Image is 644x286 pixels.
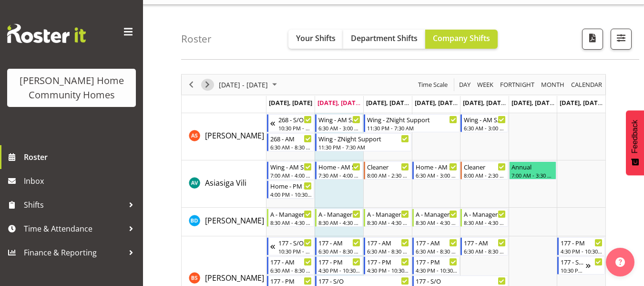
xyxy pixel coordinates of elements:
[416,257,458,266] div: 177 - PM
[315,133,411,151] div: Arshdeep Singh"s event - Wing - ZNight Support Begin From Tuesday, September 9, 2025 at 11:30:00 ...
[367,209,409,219] div: A - Manager
[561,257,586,266] div: 177 - S/O
[412,161,460,180] div: Asiasiga Vili"s event - Home - AM Support 2 Begin From Thursday, September 11, 2025 at 6:30:00 AM...
[367,115,457,124] div: Wing - ZNight Support
[557,237,605,255] div: Billie Sothern"s event - 177 - PM Begin From Sunday, September 14, 2025 at 4:30:00 PM GMT+12:00 E...
[315,209,363,227] div: Barbara Dunlop"s event - A - Manager Begin From Tuesday, September 9, 2025 at 8:30:00 AM GMT+12:0...
[460,209,508,227] div: Barbara Dunlop"s event - A - Manager Begin From Friday, September 12, 2025 at 8:30:00 AM GMT+12:0...
[267,180,315,199] div: Asiasiga Vili"s event - Home - PM Support 2 Begin From Monday, September 8, 2025 at 4:00:00 PM GM...
[315,114,363,132] div: Arshdeep Singh"s event - Wing - AM Support 1 Begin From Tuesday, September 9, 2025 at 6:30:00 AM ...
[185,79,198,91] button: Previous
[417,79,449,91] span: Time Scale
[463,98,506,107] span: [DATE], [DATE]
[631,120,639,153] span: Feedback
[7,24,86,43] img: Rosterit website logo
[416,238,458,247] div: 177 - AM
[205,215,264,226] a: [PERSON_NAME]
[315,237,363,255] div: Billie Sothern"s event - 177 - AM Begin From Tuesday, September 9, 2025 at 6:30:00 AM GMT+12:00 E...
[511,171,554,179] div: 7:00 AM - 3:30 PM
[318,209,360,219] div: A - Manager
[499,79,536,91] button: Fortnight
[412,237,460,255] div: Billie Sothern"s event - 177 - AM Begin From Thursday, September 11, 2025 at 6:30:00 AM GMT+12:00...
[318,143,409,151] div: 11:30 PM - 7:30 AM
[464,247,506,255] div: 6:30 AM - 8:30 AM
[24,150,138,164] span: Roster
[511,162,554,171] div: Annual
[557,256,605,275] div: Billie Sothern"s event - 177 - S/O Begin From Sunday, September 14, 2025 at 10:30:00 PM GMT+12:00...
[267,209,315,227] div: Barbara Dunlop"s event - A - Manager Begin From Monday, September 8, 2025 at 8:30:00 AM GMT+12:00...
[464,124,506,132] div: 6:30 AM - 3:00 PM
[561,266,586,274] div: 10:30 PM - 6:30 AM
[476,79,495,91] button: Timeline Week
[464,115,506,124] div: Wing - AM Support 1
[218,79,269,91] span: [DATE] - [DATE]
[412,209,460,227] div: Barbara Dunlop"s event - A - Manager Begin From Thursday, September 11, 2025 at 8:30:00 AM GMT+12...
[270,171,312,179] div: 7:00 AM - 4:00 PM
[416,171,458,179] div: 6:30 AM - 3:00 PM
[270,219,312,226] div: 8:30 AM - 4:30 PM
[278,238,312,247] div: 177 - S/O
[460,114,508,132] div: Arshdeep Singh"s event - Wing - AM Support 1 Begin From Friday, September 12, 2025 at 6:30:00 AM ...
[351,33,418,43] span: Department Shifts
[570,79,604,91] button: Month
[318,124,360,132] div: 6:30 AM - 3:00 PM
[540,79,566,91] button: Timeline Month
[560,98,603,107] span: [DATE], [DATE]
[270,276,312,286] div: 177 - PM
[458,79,471,91] span: Day
[582,29,603,50] button: Download a PDF of the roster according to the set date range.
[460,161,508,180] div: Asiasiga Vili"s event - Cleaner Begin From Friday, September 12, 2025 at 8:00:00 AM GMT+12:00 End...
[367,266,409,274] div: 4:30 PM - 10:30 PM
[364,209,411,227] div: Barbara Dunlop"s event - A - Manager Begin From Wednesday, September 10, 2025 at 8:30:00 AM GMT+1...
[278,124,312,132] div: 10:30 PM - 6:30 AM
[366,98,409,107] span: [DATE], [DATE]
[217,79,281,91] button: September 08 - 14, 2025
[269,98,312,107] span: [DATE], [DATE]
[615,257,625,267] img: help-xxl-2.png
[318,171,360,179] div: 7:30 AM - 4:00 PM
[205,177,246,189] a: Asiasiga Vili
[626,110,644,175] button: Feedback - Show survey
[270,257,312,266] div: 177 - AM
[205,130,264,141] a: [PERSON_NAME]
[24,198,124,212] span: Shifts
[364,237,411,255] div: Billie Sothern"s event - 177 - AM Begin From Wednesday, September 10, 2025 at 6:30:00 AM GMT+12:0...
[201,79,214,91] button: Next
[182,208,266,236] td: Barbara Dunlop resource
[24,174,138,188] span: Inbox
[364,256,411,275] div: Billie Sothern"s event - 177 - PM Begin From Wednesday, September 10, 2025 at 4:30:00 PM GMT+12:0...
[509,161,557,180] div: Asiasiga Vili"s event - Annual Begin From Saturday, September 13, 2025 at 7:00:00 AM GMT+12:00 En...
[367,247,409,255] div: 6:30 AM - 8:30 AM
[364,114,460,132] div: Arshdeep Singh"s event - Wing - ZNight Support Begin From Wednesday, September 10, 2025 at 11:30:...
[367,171,409,179] div: 8:00 AM - 2:30 PM
[182,113,266,160] td: Arshdeep Singh resource
[205,178,246,188] span: Asiasiga Vili
[367,124,457,132] div: 11:30 PM - 7:30 AM
[17,74,126,102] div: [PERSON_NAME] Home Community Homes
[318,266,360,274] div: 4:30 PM - 10:30 PM
[415,98,458,107] span: [DATE], [DATE]
[199,74,215,95] div: Next
[296,33,336,43] span: Your Shifts
[464,162,506,171] div: Cleaner
[270,181,312,191] div: Home - PM Support 2
[417,79,450,91] button: Time Scale
[511,98,555,107] span: [DATE], [DATE]
[343,30,425,49] button: Department Shifts
[367,219,409,226] div: 8:30 AM - 4:30 PM
[460,237,508,255] div: Billie Sothern"s event - 177 - AM Begin From Friday, September 12, 2025 at 6:30:00 AM GMT+12:00 E...
[416,247,458,255] div: 6:30 AM - 8:30 AM
[318,257,360,266] div: 177 - PM
[464,171,506,179] div: 8:00 AM - 2:30 PM
[433,33,490,43] span: Company Shifts
[318,276,409,286] div: 177 - S/O
[205,130,264,141] span: [PERSON_NAME]
[318,115,360,124] div: Wing - AM Support 1
[267,133,315,151] div: Arshdeep Singh"s event - 268 - AM Begin From Monday, September 8, 2025 at 6:30:00 AM GMT+12:00 En...
[416,266,458,274] div: 4:30 PM - 10:30 PM
[270,162,312,171] div: Wing - AM Support 2
[458,79,472,91] button: Timeline Day
[499,79,535,91] span: Fortnight
[367,162,409,171] div: Cleaner
[24,245,124,260] span: Finance & Reporting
